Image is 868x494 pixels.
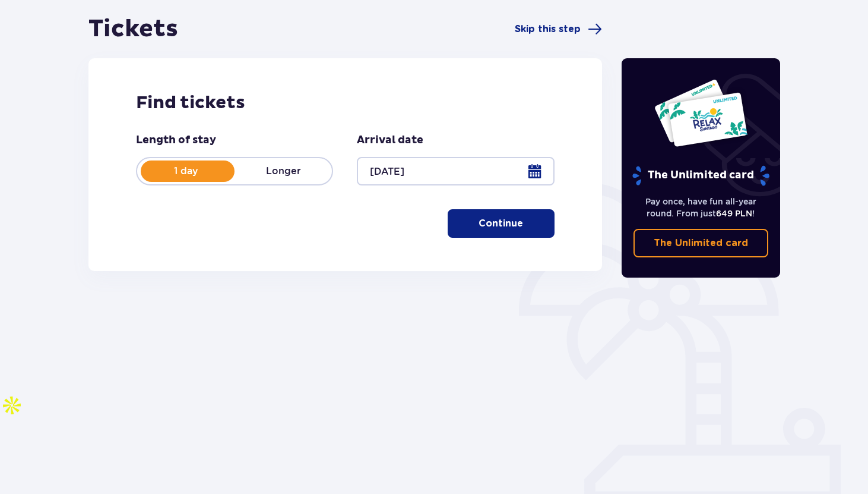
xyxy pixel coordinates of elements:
p: Arrival date [357,133,423,147]
a: The Unlimited card [633,229,769,257]
p: Length of stay [136,133,216,147]
p: Continue [479,217,523,230]
p: 1 day [137,165,235,178]
h2: Find tickets [136,92,555,114]
p: The Unlimited card [631,165,771,186]
button: Continue [448,209,555,238]
p: Longer [235,165,332,178]
a: Skip this step [515,22,602,36]
h1: Tickets [88,14,178,44]
p: Pay once, have fun all-year round. From just ! [633,196,769,219]
p: The Unlimited card [654,237,748,250]
span: Skip this step [515,23,581,36]
span: 649 PLN [716,209,752,218]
